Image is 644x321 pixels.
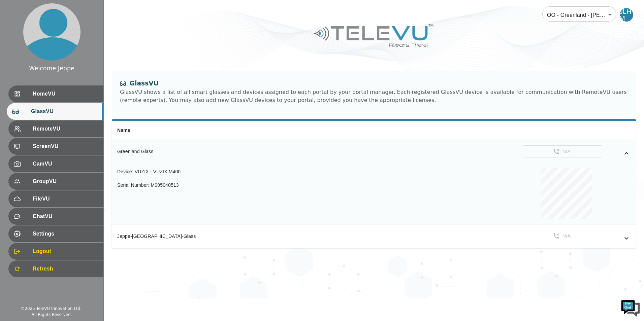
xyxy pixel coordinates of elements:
span: CamVU [33,160,98,168]
img: profile.png [23,3,80,61]
textarea: Type your message and hit 'Enter' [3,184,128,207]
div: OO - Greenland - [PERSON_NAME] [MTRP] [542,5,616,24]
div: FileVU [8,190,103,207]
div: GlassVU [7,103,103,120]
div: ChatVU [8,208,103,225]
div: All Rights Reserved [32,312,71,318]
div: RemoteVU [8,120,103,137]
span: RemoteVU [33,125,98,133]
span: GroupVU [33,177,98,185]
div: HomeVU [8,85,103,102]
img: Chat Widget [620,297,641,318]
span: vuzix - Vuzix M400 [135,169,181,174]
img: Logo [313,22,434,49]
span: We're online! [39,85,93,153]
table: simple table [112,121,636,248]
img: d_736959983_company_1615157101543_736959983 [11,31,28,48]
div: GroupVU [8,173,103,190]
div: Minimize live chat window [110,3,127,20]
span: Logout [33,247,98,255]
div: Chat with us now [35,35,113,44]
div: Settings [8,225,103,242]
div: Jeppe-[GEOGRAPHIC_DATA]-Glass [117,233,332,240]
div: Refresh [8,260,103,277]
div: Device : [117,168,181,175]
span: M005040513 [151,182,179,188]
div: GlassVU [120,79,628,88]
span: GlassVU [31,107,98,115]
span: ScreenVU [33,142,98,150]
div: CamVU [8,155,103,172]
div: Logout [8,243,103,260]
div: Welcome Jeppe [29,64,74,73]
span: FileVU [33,195,98,203]
div: ScreenVU [8,138,103,155]
span: HomeVU [33,90,98,98]
div: JLH-M [620,8,633,22]
div: GlassVU shows a list of all smart glasses and devices assigned to each portal by your portal mana... [120,88,628,104]
div: Serial Number : [117,182,181,188]
span: Settings [33,230,98,238]
span: Name [117,128,130,133]
span: ChatVU [33,212,98,220]
span: Refresh [33,265,98,273]
div: © 2025 TeleVU Innovation Ltd. [21,306,82,312]
div: Greenland Glass [117,148,332,155]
